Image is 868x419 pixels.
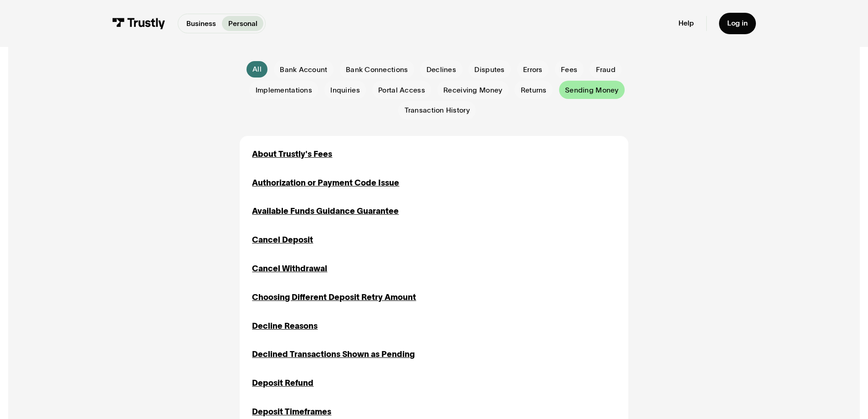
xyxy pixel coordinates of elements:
span: Portal Access [378,85,425,95]
span: Sending Money [565,85,619,95]
a: Cancel Withdrawal [252,263,327,275]
span: Declines [426,65,456,75]
a: Personal [222,16,263,31]
div: Log in [727,19,748,28]
a: Deposit Timeframes [252,406,331,418]
a: Available Funds Guidance Guarantee [252,205,399,217]
span: Implementations [256,85,312,95]
a: Business [180,16,222,31]
span: Bank Account [280,65,327,75]
span: Disputes [474,65,504,75]
span: Errors [523,65,543,75]
img: Trustly Logo [112,18,165,29]
span: Fraud [596,65,616,75]
span: Transaction History [405,105,470,115]
a: Decline Reasons [252,320,318,332]
a: Help [678,19,694,28]
a: Authorization or Payment Code Issue [252,177,399,189]
a: Declined Transactions Shown as Pending [252,348,415,361]
a: Log in [719,13,756,34]
a: Deposit Refund [252,377,313,389]
span: Bank Connections [346,65,408,75]
span: Fees [561,65,577,75]
span: Inquiries [330,85,360,95]
p: Business [186,18,216,29]
a: Cancel Deposit [252,234,313,246]
p: Personal [228,18,257,29]
span: Receiving Money [443,85,502,95]
form: Email Form [240,60,628,119]
a: About Trustly's Fees [252,148,332,160]
div: All [252,64,262,74]
span: Returns [521,85,547,95]
a: All [247,61,268,78]
a: Choosing Different Deposit Retry Amount [252,291,416,304]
